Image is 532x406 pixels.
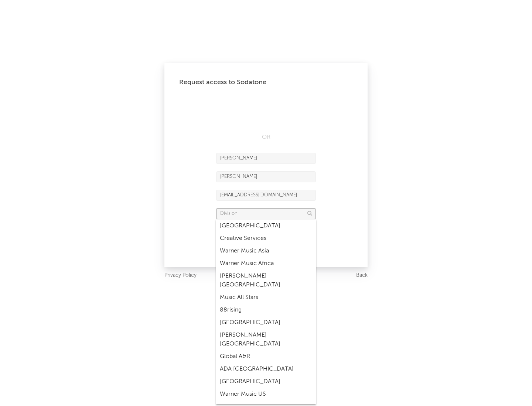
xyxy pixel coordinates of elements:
[216,350,316,363] div: Global A&R
[216,291,316,304] div: Music All Stars
[216,171,316,182] input: Last Name
[216,245,316,257] div: Warner Music Asia
[216,375,316,388] div: [GEOGRAPHIC_DATA]
[216,304,316,316] div: 88rising
[216,329,316,350] div: [PERSON_NAME] [GEOGRAPHIC_DATA]
[216,363,316,375] div: ADA [GEOGRAPHIC_DATA]
[216,190,316,201] input: Email
[356,271,368,280] a: Back
[164,271,197,280] a: Privacy Policy
[216,270,316,291] div: [PERSON_NAME] [GEOGRAPHIC_DATA]
[216,316,316,329] div: [GEOGRAPHIC_DATA]
[216,208,316,219] input: Division
[216,153,316,164] input: First Name
[216,220,316,232] div: [GEOGRAPHIC_DATA]
[179,78,353,87] div: Request access to Sodatone
[216,257,316,270] div: Warner Music Africa
[216,388,316,400] div: Warner Music US
[216,133,316,142] div: OR
[216,232,316,245] div: Creative Services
